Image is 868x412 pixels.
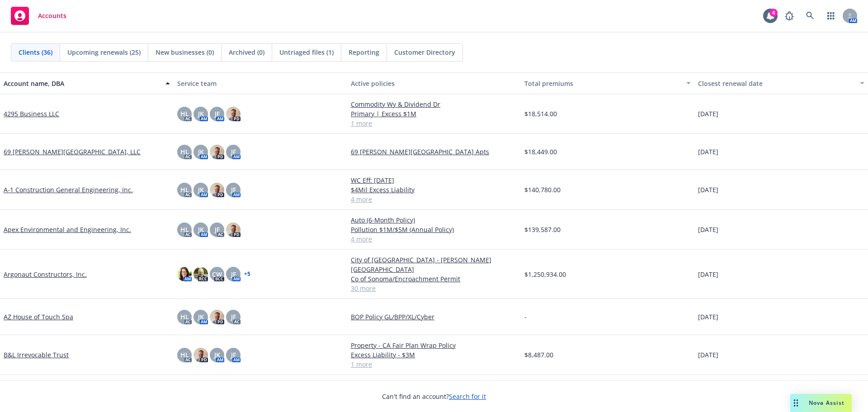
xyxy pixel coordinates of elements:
a: + 5 [244,271,250,277]
span: HL [180,312,189,322]
a: Accounts [7,3,70,28]
span: $18,449.00 [524,147,557,156]
div: 4 [769,9,778,17]
a: 4295 Business LLC [4,109,59,118]
span: JF [231,350,236,360]
a: 69 [PERSON_NAME][GEOGRAPHIC_DATA], LLC [4,147,141,156]
span: Reporting [349,47,379,57]
span: Nova Assist [809,399,844,407]
span: [DATE] [698,185,718,194]
span: JK [198,225,204,234]
span: JF [215,225,220,234]
span: JK [214,350,220,360]
span: HL [180,147,189,156]
span: [DATE] [698,350,718,360]
span: $139,587.00 [524,225,561,234]
a: 1 more [351,118,517,128]
img: photo [210,145,224,159]
span: HL [180,225,189,234]
span: [DATE] [698,270,718,279]
a: 69 [PERSON_NAME][GEOGRAPHIC_DATA] Apts [351,147,517,156]
span: HL [180,350,189,360]
span: $8,487.00 [524,350,553,360]
span: JF [215,109,220,118]
a: 4 more [351,234,517,244]
div: Closest renewal date [698,79,854,88]
a: City of [GEOGRAPHIC_DATA] - [PERSON_NAME] [GEOGRAPHIC_DATA] [351,255,517,274]
a: 4 more [351,194,517,204]
a: Co of Sonoma/Encroachment Permit [351,274,517,284]
a: Apex Environmental and Engineering, Inc. [4,225,131,234]
button: Closest renewal date [694,72,868,94]
span: [DATE] [698,109,718,118]
a: BOP Policy GL/BPP/XL/Cyber [351,312,517,322]
a: Primary | Excess $1M [351,109,517,118]
span: Accounts [38,12,66,19]
img: photo [193,267,208,281]
span: $140,780.00 [524,185,561,194]
a: Switch app [822,7,840,25]
span: $1,250,934.00 [524,270,566,279]
span: - [524,312,527,322]
span: $18,514.00 [524,109,557,118]
div: Active policies [351,79,517,88]
a: 1 more [351,360,517,369]
div: Drag to move [790,394,802,412]
a: Argonaut Constructors, Inc. [4,270,87,279]
div: Service team [177,79,344,88]
span: HL [180,185,189,194]
span: [DATE] [698,312,718,322]
span: [DATE] [698,147,718,156]
span: JK [198,185,204,194]
div: Account name, DBA [4,79,160,88]
a: Auto (6-Month Policy) [351,215,517,225]
span: JF [231,312,236,322]
a: A-1 Construction General Engineering, Inc. [4,185,133,194]
a: WC Eff: [DATE] [351,175,517,185]
img: photo [210,183,224,197]
span: JK [198,147,204,156]
img: photo [193,348,208,362]
a: $4Mil Excess Liability [351,185,517,194]
button: Total premiums [521,72,694,94]
span: Untriaged files (1) [279,47,334,57]
span: JF [231,185,236,194]
a: Pollution $1M/$5M (Annual Policy) [351,225,517,234]
a: AZ House of Touch Spa [4,312,73,322]
span: [DATE] [698,225,718,234]
a: Report a Bug [780,7,798,25]
img: photo [226,223,241,237]
div: Total premiums [524,79,681,88]
img: photo [226,107,241,121]
span: JK [198,312,204,322]
span: New businesses (0) [156,47,214,57]
span: JF [231,147,236,156]
a: Property - CA Fair Plan Wrap Policy [351,341,517,350]
button: Active policies [347,72,521,94]
span: HL [180,109,189,118]
span: JK [198,109,204,118]
span: Archived (0) [229,47,264,57]
a: Search [801,7,819,25]
img: photo [210,310,224,324]
a: Commodity Wy & Dividend Dr [351,99,517,109]
span: Can't find an account? [382,392,486,401]
span: Clients (36) [19,47,52,57]
a: B&L Irrevocable Trust [4,350,69,360]
a: Excess Liability - $3M [351,350,517,360]
span: CW [212,270,222,279]
img: photo [177,267,192,281]
span: Customer Directory [394,47,455,57]
button: Nova Assist [790,394,852,412]
a: Search for it [449,392,486,401]
button: Service team [174,72,347,94]
span: Upcoming renewals (25) [67,47,141,57]
a: 30 more [351,284,517,293]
